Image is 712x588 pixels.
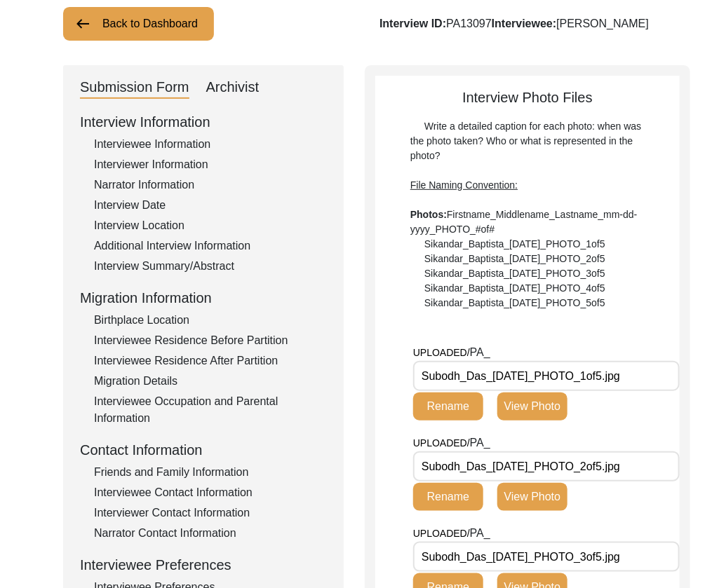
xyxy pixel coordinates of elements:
[94,258,327,275] div: Interview Summary/Abstract
[94,238,327,254] div: Additional Interview Information
[80,111,327,132] div: Interview Information
[413,483,483,511] button: Rename
[470,527,490,539] span: PA_
[413,437,470,449] span: UPLOADED/
[410,209,447,220] b: Photos:
[74,15,91,32] img: arrow-left.png
[413,528,470,539] span: UPLOADED/
[63,7,214,41] button: Back to Dashboard
[375,87,680,310] div: Interview Photo Files
[206,76,260,99] div: Archivist
[94,217,327,234] div: Interview Location
[94,332,327,349] div: Interviewee Residence Before Partition
[94,177,327,193] div: Narrator Information
[470,437,490,449] span: PA_
[497,483,567,511] button: View Photo
[410,179,518,191] span: File Naming Convention:
[94,353,327,369] div: Interviewee Residence After Partition
[410,119,645,310] div: Write a detailed caption for each photo: when was the photo taken? Who or what is represented in ...
[80,76,189,99] div: Submission Form
[94,505,327,521] div: Interviewer Contact Information
[80,287,327,308] div: Migration Information
[94,484,327,501] div: Interviewee Contact Information
[80,439,327,460] div: Contact Information
[413,347,470,358] span: UPLOADED/
[94,373,327,390] div: Migration Details
[94,136,327,153] div: Interviewee Information
[80,554,327,575] div: Interviewee Preferences
[492,18,556,29] b: Interviewee:
[379,15,649,32] div: PA13097 [PERSON_NAME]
[94,197,327,214] div: Interview Date
[94,464,327,481] div: Friends and Family Information
[94,393,327,427] div: Interviewee Occupation and Parental Information
[497,392,567,421] button: View Photo
[413,392,483,421] button: Rename
[470,346,490,358] span: PA_
[94,156,327,173] div: Interviewer Information
[94,312,327,329] div: Birthplace Location
[94,525,327,542] div: Narrator Contact Information
[379,18,446,29] b: Interview ID:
